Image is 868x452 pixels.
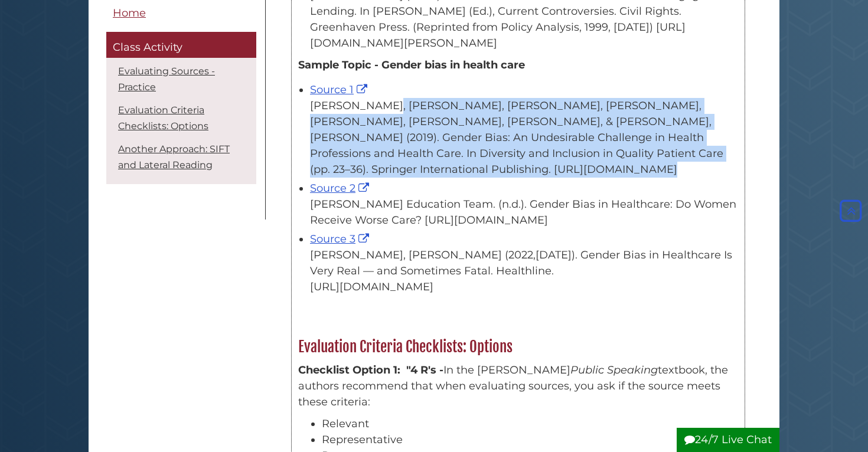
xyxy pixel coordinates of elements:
a: Evaluation Criteria Checklists: Options [118,104,208,132]
a: Back to Top [837,205,865,218]
a: Evaluating Sources - Practice [118,65,215,93]
a: Another Approach: SIFT and Lateral Reading [118,143,230,171]
em: Public Speaking [570,363,658,376]
a: Source 3 [310,232,372,245]
li: Relevant [322,416,738,432]
strong: Checklist Option 1: "4 R's - [298,363,443,376]
li: Representative [322,432,738,448]
h2: Evaluation Criteria Checklists: Options [292,338,744,356]
button: 24/7 Live Chat [677,428,779,452]
b: Sample Topic - Gender bias in health care [298,58,525,71]
div: [PERSON_NAME], [PERSON_NAME], [PERSON_NAME], [PERSON_NAME], [PERSON_NAME], [PERSON_NAME], [PERSON... [310,98,738,178]
span: Class Activity [113,41,182,54]
a: Class Activity [106,32,256,58]
span: Home [113,6,146,19]
div: [PERSON_NAME], [PERSON_NAME] (2022,[DATE]). Gender Bias in Healthcare Is Very Real — and Sometime... [310,247,738,295]
div: [PERSON_NAME] Education Team. (n.d.). Gender Bias in Healthcare: Do Women Receive Worse Care? [UR... [310,196,738,228]
p: In the [PERSON_NAME] textbook, the authors recommend that when evaluating sources, you ask if the... [298,362,738,410]
a: Source 1 [310,83,370,96]
a: Source 2 [310,182,372,195]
